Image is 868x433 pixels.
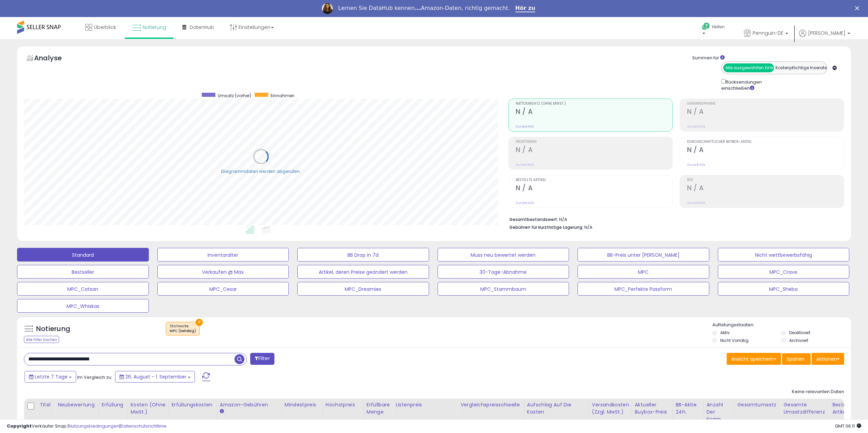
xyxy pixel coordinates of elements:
[687,124,699,129] font: Zurück:
[17,282,149,296] button: MPC_Catsan
[94,24,116,31] font: Überblick
[699,124,705,129] font: N/A
[80,17,121,38] a: Überblick
[58,401,94,408] font: Neubewertung
[687,101,715,106] font: Gewinnspanne
[578,265,709,279] button: MPC
[198,318,201,326] font: ×
[769,269,797,275] font: MPC_Crave
[725,65,782,71] font: Alle ausgewählten Einträge
[774,63,825,72] button: Kostenpflichtige Inserate
[509,216,558,222] font: Gesamtbestandswert:
[460,401,520,408] font: Vergleichspreisschwelle
[723,63,774,72] button: Alle ausgewählten Einträge
[789,338,808,343] font: Archiviert
[72,252,94,258] font: Standard
[7,423,32,429] font: Copyright
[67,303,99,310] font: MPC_Whiskas
[755,252,812,258] font: Nicht wettbewerbsfähig
[480,286,526,293] font: MPC_Stammbaum
[177,17,219,38] a: DatenHub
[438,248,569,262] button: Muss neu bewertet werden
[524,399,589,426] th: Der Prozentsatz, der zu den Kosten der Waren (COGS) hinzugefügt wird und den Rechner für Mindest-...
[516,101,566,106] font: Nettoumsatz (ohne MwSt.)
[26,337,57,342] font: Alle Filter löschen
[718,248,850,262] button: Nicht wettbewerbsfähig
[592,401,629,415] font: Versandkosten (zzgl. MwSt.)
[775,65,827,71] font: Kostenpflichtige Inserate
[516,201,528,205] font: Zurück:
[769,286,798,293] font: MPC_Sheba
[699,201,705,205] font: N/A
[297,282,429,296] button: MPC_Dreamies
[396,401,422,408] font: Listenpreis
[319,269,408,275] font: Artikel, deren Preise geändert werden
[72,269,94,275] font: Bestseller
[35,373,68,380] font: Letzte 7 Tage
[727,353,781,365] button: Ansicht speichern
[285,401,316,408] font: Mindestpreis
[326,401,355,408] font: Höchstpreis
[297,265,429,279] button: Artikel, deren Preise geändert werden
[172,401,213,408] font: Erfüllungskosten
[157,265,289,279] button: Verkaufen @ Max
[782,353,811,365] button: Spalten
[17,248,149,262] button: Standard
[812,353,844,365] button: Aktionen
[516,177,546,182] font: Bestellte Artikel
[32,423,69,429] font: Verkäufer Snap |
[739,23,793,45] a: Pennguin-DE
[687,107,704,116] font: N / A
[120,423,167,429] a: Datenschutzrichtlinie
[712,322,754,328] font: Auflistungsstaaten:
[170,324,188,329] font: Stichworte
[687,145,704,154] font: N / A
[102,401,123,408] font: Erfüllung
[702,22,710,31] i: Hilfe erhalten
[832,401,854,415] font: Bestellte Artikel
[190,24,214,31] font: DatenHub
[515,5,536,12] a: Hör zu
[692,55,719,61] font: Summen für
[471,252,536,258] font: Muss neu bewertet werden
[36,324,70,333] font: Notierung
[737,401,776,408] font: Gesamtumsatz
[687,201,699,205] font: Zurück:
[789,330,810,335] font: Deaktiviert
[516,107,532,116] font: N / A
[712,24,725,30] font: Helfen
[676,401,697,415] font: BB-Aktie 24h.
[731,356,774,362] font: Ansicht speichern
[34,53,62,63] font: Analyse
[516,183,532,193] font: N / A
[415,5,421,11] font: ...
[208,252,238,258] font: Inventaralter
[614,286,672,293] font: MPC_Perfekte Passform
[421,5,510,11] font: Amazon-Daten, richtig gemacht.
[516,145,532,154] font: N / A
[516,163,528,167] font: Zurück:
[835,423,861,429] span: 2025-09-9 06:11 GMT
[516,124,528,129] font: Zurück:
[239,24,270,31] font: Einstellungen
[131,401,166,415] font: Kosten (ohne MwSt.)
[528,201,534,205] font: N/A
[792,388,844,395] font: Keine relevanten Daten
[855,6,862,10] div: Schließen
[783,401,825,415] font: Gesamte Umsatzdifferenz
[125,373,186,380] font: 26. August - 1. September
[25,371,76,383] button: Letzte 7 Tage
[40,401,51,408] font: Titel
[220,401,268,408] font: Amazon-Gebühren
[528,124,534,129] font: N/A
[202,269,244,275] font: Verkaufen @ Max
[143,24,166,31] font: Notierung
[480,269,527,275] font: 30-Tage-Abnahme
[720,338,749,343] font: Nicht Vorrätig
[170,328,196,333] font: MPC (beliebig)
[697,17,733,45] a: Helfen
[338,5,415,11] font: Lernen Sie DataHub kennen
[718,265,850,279] button: MPC_Crave
[127,17,171,38] a: Notierung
